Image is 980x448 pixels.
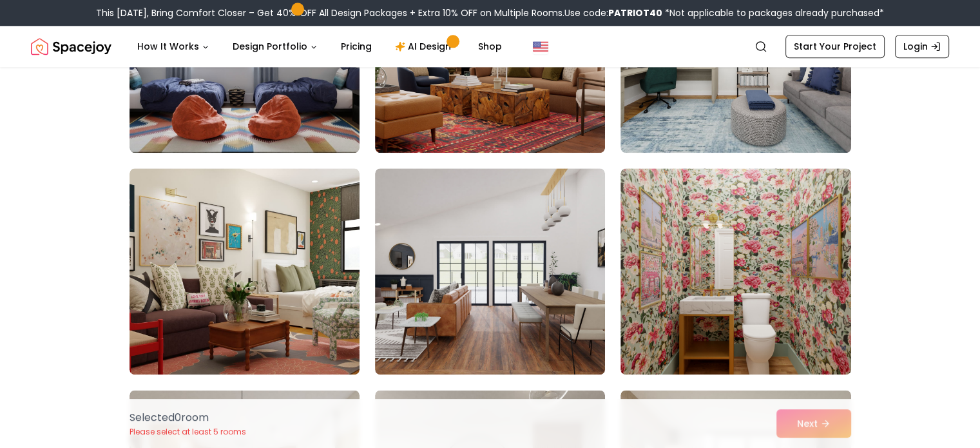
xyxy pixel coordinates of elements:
span: Use code: [564,6,662,19]
p: Selected 0 room [130,410,246,425]
a: Start Your Project [785,35,885,58]
img: United States [533,39,548,54]
a: Spacejoy [31,34,111,59]
a: Login [895,35,949,58]
a: Shop [468,34,512,59]
b: PATRIOT40 [608,6,662,19]
button: Design Portfolio [222,34,328,59]
img: Room room-90 [620,168,850,375]
span: *Not applicable to packages already purchased* [662,6,884,19]
div: This [DATE], Bring Comfort Closer – Get 40% OFF All Design Packages + Extra 10% OFF on Multiple R... [96,6,884,19]
img: Room room-89 [375,168,605,375]
img: Room room-88 [130,168,360,375]
img: Spacejoy Logo [31,34,111,59]
a: AI Design [385,34,465,59]
nav: Global [31,26,949,67]
nav: Main [127,34,512,59]
a: Pricing [331,34,382,59]
p: Please select at least 5 rooms [130,427,246,437]
button: How It Works [127,34,220,59]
